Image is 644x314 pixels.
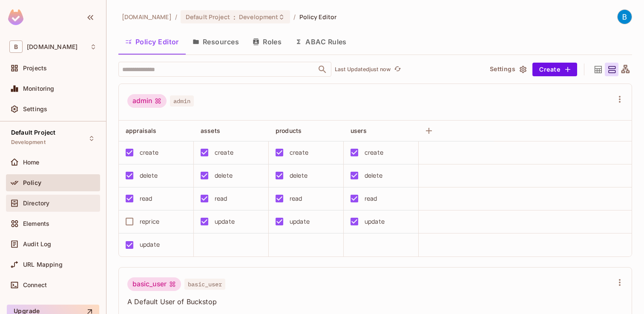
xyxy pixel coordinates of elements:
[316,63,328,75] button: Open
[365,148,383,157] div: create
[290,148,308,157] div: create
[8,9,23,25] img: SReyMgAAAABJRU5ErkJggg==
[23,241,51,248] span: Audit Log
[122,13,172,21] span: the active workspace
[299,13,337,21] span: Policy Editor
[23,261,63,268] span: URL Mapping
[290,171,308,180] div: delete
[391,64,402,75] span: Click to refresh data
[23,159,40,166] span: Home
[486,63,529,76] button: Settings
[351,127,367,134] span: users
[23,106,47,112] span: Settings
[290,217,310,226] div: update
[201,127,220,134] span: assets
[11,139,46,146] span: Development
[23,65,47,72] span: Projects
[394,65,401,74] span: refresh
[184,279,225,290] span: basic_user
[215,217,235,226] div: update
[215,194,227,203] div: read
[618,10,632,24] img: Bradley Herrup
[293,13,296,21] li: /
[175,13,177,21] li: /
[126,127,157,134] span: appraisals
[140,194,152,203] div: read
[140,171,158,180] div: delete
[290,194,302,203] div: read
[23,220,49,227] span: Elements
[288,31,354,52] button: ABAC Rules
[215,171,233,180] div: delete
[392,64,402,75] button: refresh
[11,129,55,136] span: Default Project
[140,217,159,226] div: reprice
[276,127,302,134] span: products
[140,148,158,157] div: create
[127,297,613,306] span: A Default User of Buckstop
[23,179,41,186] span: Policy
[23,200,49,207] span: Directory
[140,240,160,249] div: update
[246,31,288,52] button: Roles
[239,13,278,21] span: Development
[23,85,55,92] span: Monitoring
[365,194,377,203] div: read
[23,282,47,288] span: Connect
[215,148,233,157] div: create
[186,13,230,21] span: Default Project
[118,31,186,52] button: Policy Editor
[27,43,78,50] span: Workspace: buckstop.com
[365,171,382,180] div: delete
[170,95,194,107] span: admin
[335,66,391,73] p: Last Updated just now
[186,31,246,52] button: Resources
[127,94,167,108] div: admin
[127,277,181,291] div: basic_user
[532,63,577,76] button: Create
[365,217,385,226] div: update
[233,14,236,20] span: :
[9,40,23,53] span: B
